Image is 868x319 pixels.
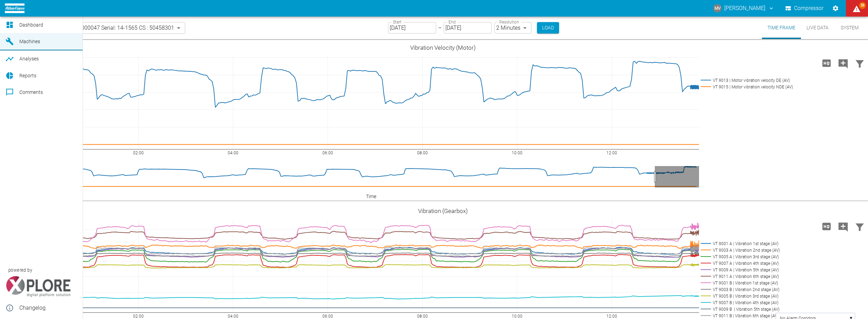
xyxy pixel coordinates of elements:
button: Live Data [801,17,834,39]
label: Resolution [499,19,519,25]
span: Bergamo 2_TR: 69000047 Serial: 14-1565 CS : 50458301 [37,24,174,32]
button: Filter Chart Data [851,54,868,72]
a: new /analyses/list/0 [72,56,77,62]
span: Comments [19,89,43,95]
button: Compressor [784,2,825,14]
span: Load high Res [818,59,835,66]
button: Load [537,22,559,33]
a: new /machines [72,39,77,45]
p: – [438,24,442,32]
div: MV [713,4,721,12]
input: MM/DD/YYYY [388,22,436,33]
span: powered by [8,267,32,273]
span: 59 [859,2,866,9]
span: Analyses [19,56,39,61]
label: Start [393,19,402,25]
a: Bergamo 2_TR: 69000047 Serial: 14-1565 CS : 50458301 [26,24,174,32]
span: Changelog [19,304,77,312]
span: Reports [19,73,36,78]
label: End [449,19,455,25]
span: Machines [19,39,40,44]
span: Load high Res [818,223,835,229]
button: Time Frame [762,17,801,39]
button: Add comment [835,217,851,235]
img: logo [5,3,25,13]
button: System [834,17,865,39]
button: Add comment [835,54,851,72]
span: Dashboard [19,22,43,28]
input: MM/DD/YYYY [444,22,492,33]
button: Settings [829,2,842,14]
img: Xplore Logo [6,276,71,297]
button: mirkovollrath@gmail.com [712,2,775,14]
div: 2 Minutes [494,22,531,33]
button: Filter Chart Data [851,217,868,235]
